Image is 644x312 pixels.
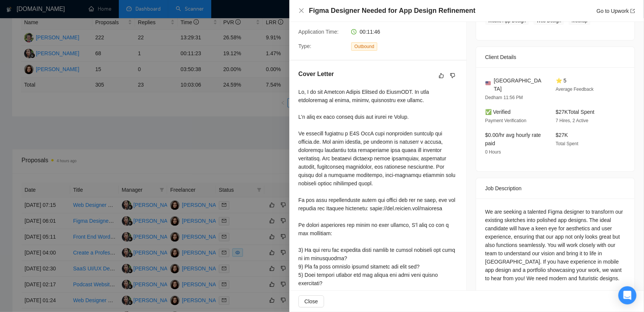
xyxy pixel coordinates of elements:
[298,43,311,49] span: Type:
[485,47,626,67] div: Client Details
[556,132,568,138] span: $27K
[298,70,334,79] h5: Cover Letter
[448,71,457,80] button: dislike
[360,29,380,35] span: 00:11:46
[304,297,318,306] span: Close
[298,88,457,304] div: Lo, I do sit Ametcon Adipis Elitsed do EiusmODT. In utla etdoloremag al enima, minimv, quisnostru...
[485,132,541,146] span: $0.00/hr avg hourly rate paid
[556,87,594,92] span: Average Feedback
[596,8,635,14] a: Go to Upworkexport
[556,118,589,123] span: 7 Hires, 2 Active
[298,8,304,14] button: Close
[556,109,595,115] span: $27K Total Spent
[485,178,626,199] div: Job Description
[309,6,475,16] h4: Figma Designer Needed for App Design Refinement
[485,118,526,123] span: Payment Verification
[439,73,444,79] span: like
[556,78,567,84] span: ⭐ 5
[485,95,523,100] span: Dedham 11:56 PM
[298,295,324,307] button: Close
[351,42,377,51] span: Outbound
[351,29,357,34] span: clock-circle
[485,208,626,283] div: We are seeking a talented Figma designer to transform our existing sketches into polished app des...
[618,286,636,304] div: Open Intercom Messenger
[485,149,501,155] span: 0 Hours
[437,71,446,80] button: like
[556,141,578,146] span: Total Spent
[298,8,304,14] span: close
[494,76,544,93] span: [GEOGRAPHIC_DATA]
[450,73,455,79] span: dislike
[298,29,339,35] span: Application Time:
[486,81,491,86] img: 🇺🇸
[485,109,511,115] span: ✅ Verified
[630,9,635,13] span: export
